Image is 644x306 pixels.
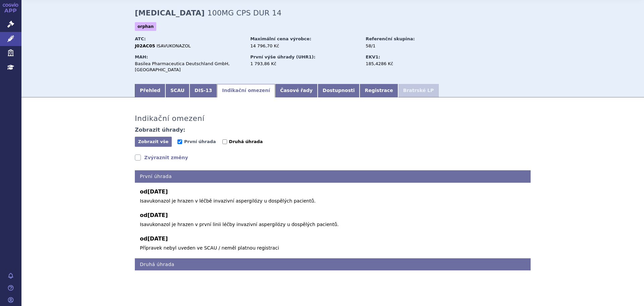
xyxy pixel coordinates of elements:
[360,84,398,97] a: Registrace
[222,139,227,144] input: Druhá úhrada
[135,54,148,59] strong: MAH:
[135,137,172,147] button: Zobrazit vše
[147,212,168,218] span: [DATE]
[190,84,217,97] a: DIS-13
[318,84,360,97] a: Dostupnosti
[165,84,190,97] a: SCAU
[207,9,281,17] span: 100MG CPS DUR 14
[135,170,531,183] h4: První úhrada
[135,258,531,271] h4: Druhá úhrada
[250,54,315,59] strong: První výše úhrady (UHR1):
[135,154,188,161] a: Zvýraznit změny
[140,198,526,205] p: Isavukonazol je hrazen v léčbě invazivní aspergilózy u dospělých pacientů.
[366,43,441,49] div: 58/1
[250,61,359,67] div: 1 793,86 Kč
[138,139,169,144] span: Zobrazit vše
[135,22,156,31] span: orphan
[140,245,526,252] p: Přípravek nebyl uveden ve SCAU / neměl platnou registraci
[217,84,275,97] a: Indikační omezení
[135,84,165,97] a: Přehled
[140,211,526,219] b: od
[184,139,216,144] span: První úhrada
[135,43,155,48] strong: J02AC05
[157,43,191,48] span: ISAVUKONAZOL
[135,61,244,73] div: Basilea Pharmaceutica Deutschland GmbH, [GEOGRAPHIC_DATA]
[147,188,168,195] span: [DATE]
[140,221,526,228] p: Isavukonazol je hrazen v první linii léčby invazivní aspergilózy u dospělých pacientů.
[140,235,526,243] b: od
[366,61,441,67] div: 185,4286 Kč
[275,84,318,97] a: Časové řady
[229,139,263,144] span: Druhá úhrada
[147,235,168,242] span: [DATE]
[366,54,380,59] strong: EKV1:
[135,36,146,41] strong: ATC:
[135,114,205,123] h3: Indikační omezení
[250,36,311,41] strong: Maximální cena výrobce:
[250,43,359,49] div: 14 796,70 Kč
[135,9,205,17] strong: [MEDICAL_DATA]
[177,139,182,144] input: První úhrada
[135,127,185,133] h4: Zobrazit úhrady:
[366,36,415,41] strong: Referenční skupina:
[140,188,526,196] b: od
